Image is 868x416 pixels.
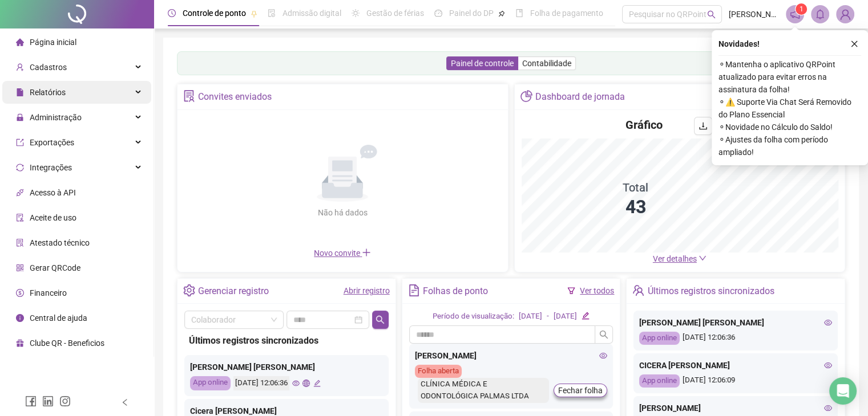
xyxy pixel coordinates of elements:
[648,282,774,301] div: Últimos registros sincronizados
[567,287,575,295] span: filter
[30,88,66,97] span: Relatórios
[16,63,24,71] span: user-add
[535,87,625,107] div: Dashboard de jornada
[599,352,607,360] span: eye
[418,378,550,403] div: CLÍNICA MÉDICA E ODONTOLÓGICA PALMAS LTDA
[42,395,54,407] span: linkedin
[653,254,697,263] span: Ver detalhes
[282,9,341,18] span: Admissão digital
[729,8,779,21] span: [PERSON_NAME]
[30,263,80,272] span: Gerar QRCode
[16,264,24,272] span: qrcode
[344,286,390,295] a: Abrir registro
[800,5,804,13] span: 1
[16,214,24,222] span: audit
[121,398,129,406] span: left
[639,316,832,329] div: [PERSON_NAME] [PERSON_NAME]
[580,286,614,295] a: Ver todos
[30,313,87,323] span: Central de ajuda
[168,9,176,17] span: clock-circle
[16,314,24,322] span: info-circle
[639,359,832,372] div: CICERA [PERSON_NAME]
[547,311,549,323] div: -
[718,58,861,96] span: ⚬ Mantenha o aplicativo QRPoint atualizado para evitar erros na assinatura da folha!
[16,113,24,121] span: lock
[824,404,832,412] span: eye
[824,361,832,369] span: eye
[558,384,603,397] span: Fechar folha
[520,90,532,102] span: pie-chart
[625,117,663,133] h4: Gráfico
[519,311,542,323] div: [DATE]
[314,248,371,258] span: Novo convite
[362,248,371,257] span: plus
[829,377,857,405] div: Open Intercom Messenger
[707,10,716,19] span: search
[582,312,589,319] span: edit
[639,374,832,388] div: [DATE] 12:06:09
[251,10,257,17] span: pushpin
[16,339,24,347] span: gift
[25,395,37,407] span: facebook
[718,38,760,50] span: Novidades !
[415,349,608,362] div: [PERSON_NAME]
[554,384,607,397] button: Fechar folha
[423,282,488,301] div: Folhas de ponto
[30,113,82,122] span: Administração
[522,59,571,68] span: Contabilidade
[30,188,76,197] span: Acesso à API
[515,9,523,17] span: book
[653,254,706,263] a: Ver detalhes down
[451,59,514,68] span: Painel de controle
[16,38,24,46] span: home
[366,9,424,18] span: Gestão de férias
[639,332,680,345] div: App online
[408,284,420,296] span: file-text
[190,376,231,390] div: App online
[639,374,680,388] div: App online
[699,254,706,262] span: down
[434,9,442,17] span: dashboard
[16,164,24,172] span: sync
[16,88,24,96] span: file
[554,311,577,323] div: [DATE]
[433,311,514,323] div: Período de visualização:
[837,6,854,23] img: 50702
[292,380,300,387] span: eye
[189,333,384,348] div: Últimos registros sincronizados
[449,9,494,18] span: Painel do DP
[498,10,505,17] span: pushpin
[30,288,67,297] span: Financeiro
[790,9,800,19] span: notification
[198,87,272,107] div: Convites enviados
[233,376,289,390] div: [DATE] 12:06:36
[850,40,858,48] span: close
[718,121,861,133] span: ⚬ Novidade no Cálculo do Saldo!
[16,239,24,247] span: solution
[796,3,807,15] sup: 1
[16,189,24,197] span: api
[30,238,90,247] span: Atestado técnico
[718,96,861,121] span: ⚬ ⚠️ Suporte Via Chat Será Removido do Plano Essencial
[530,9,603,18] span: Folha de pagamento
[639,402,832,414] div: [PERSON_NAME]
[30,338,104,348] span: Clube QR - Beneficios
[30,38,76,47] span: Página inicial
[313,380,321,387] span: edit
[183,284,195,296] span: setting
[30,63,67,72] span: Cadastros
[190,361,383,373] div: [PERSON_NAME] [PERSON_NAME]
[415,365,462,378] div: Folha aberta
[30,213,76,222] span: Aceite de uso
[30,163,72,172] span: Integrações
[30,138,74,147] span: Exportações
[632,284,644,296] span: team
[639,332,832,345] div: [DATE] 12:06:36
[59,395,71,407] span: instagram
[198,282,269,301] div: Gerenciar registro
[352,9,360,17] span: sun
[302,380,310,387] span: global
[183,90,195,102] span: solution
[16,138,24,146] span: export
[183,9,246,18] span: Controle de ponto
